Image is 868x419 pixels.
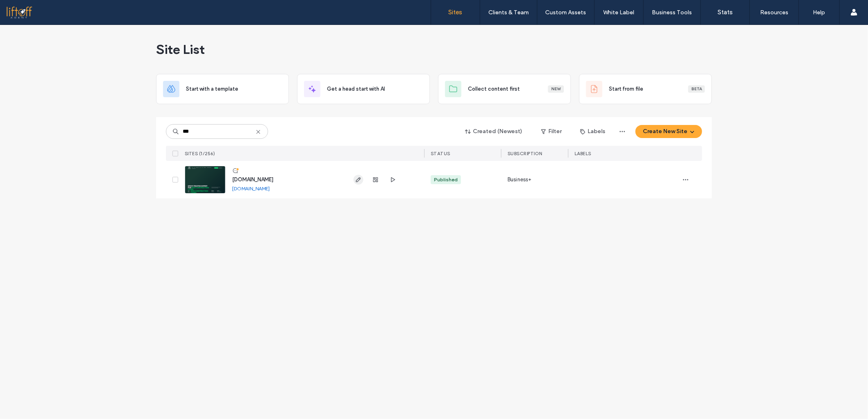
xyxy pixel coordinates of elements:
[438,74,571,104] div: Collect content firstNew
[458,125,530,138] button: Created (Newest)
[186,85,238,93] span: Start with a template
[185,151,215,156] span: SITES (1/256)
[18,6,35,13] span: Help
[548,85,564,93] div: New
[609,85,643,93] span: Start from file
[449,9,463,16] label: Sites
[533,125,570,138] button: Filter
[488,9,529,16] label: Clients & Team
[635,125,702,138] button: Create New Site
[232,185,270,192] a: [DOMAIN_NAME]
[579,74,712,104] div: Start from fileBeta
[327,85,385,93] span: Get a head start with AI
[575,151,591,156] span: LABELS
[434,176,458,183] div: Published
[156,41,205,58] span: Site List
[431,151,450,156] span: STATUS
[688,85,705,93] div: Beta
[468,85,520,93] span: Collect content first
[760,9,788,16] label: Resources
[652,9,692,16] label: Business Tools
[546,9,586,16] label: Custom Assets
[718,9,733,16] label: Stats
[508,151,542,156] span: SUBSCRIPTION
[813,9,825,16] label: Help
[508,176,532,184] span: Business+
[232,176,273,183] a: [DOMAIN_NAME]
[573,125,613,138] button: Labels
[604,9,635,16] label: White Label
[156,74,289,104] div: Start with a template
[297,74,430,104] div: Get a head start with AI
